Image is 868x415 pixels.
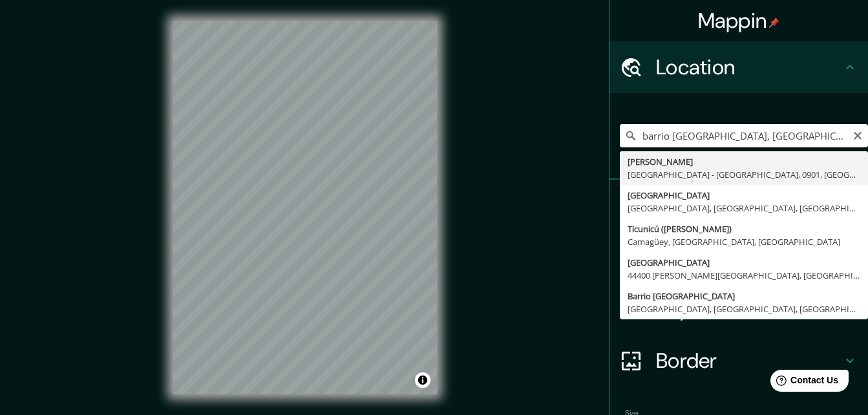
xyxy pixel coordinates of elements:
[620,124,868,147] input: Pick your city or area
[609,41,868,93] div: Location
[609,231,868,283] div: Style
[628,256,860,269] div: [GEOGRAPHIC_DATA]
[415,372,430,388] button: Toggle attribution
[628,290,860,303] div: Barrio [GEOGRAPHIC_DATA]
[628,222,860,235] div: Ticunicú ([PERSON_NAME])
[609,180,868,231] div: Pins
[628,189,860,202] div: [GEOGRAPHIC_DATA]
[852,129,863,141] button: Clear
[656,296,842,322] h4: Layout
[628,168,860,181] div: [GEOGRAPHIC_DATA] - [GEOGRAPHIC_DATA], 0901, [GEOGRAPHIC_DATA]
[628,269,860,282] div: 44400 [PERSON_NAME][GEOGRAPHIC_DATA], [GEOGRAPHIC_DATA][PERSON_NAME], [GEOGRAPHIC_DATA]
[698,8,780,34] h4: Mappin
[609,283,868,335] div: Layout
[656,54,842,80] h4: Location
[769,17,779,28] img: pin-icon.png
[173,21,437,394] canvas: Map
[656,348,842,374] h4: Border
[628,303,860,315] div: [GEOGRAPHIC_DATA], [GEOGRAPHIC_DATA], [GEOGRAPHIC_DATA]
[753,365,854,401] iframe: Help widget launcher
[628,202,860,215] div: [GEOGRAPHIC_DATA], [GEOGRAPHIC_DATA], [GEOGRAPHIC_DATA], [GEOGRAPHIC_DATA]
[628,235,860,248] div: Camagüey, [GEOGRAPHIC_DATA], [GEOGRAPHIC_DATA]
[628,155,860,168] div: [PERSON_NAME]
[609,335,868,387] div: Border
